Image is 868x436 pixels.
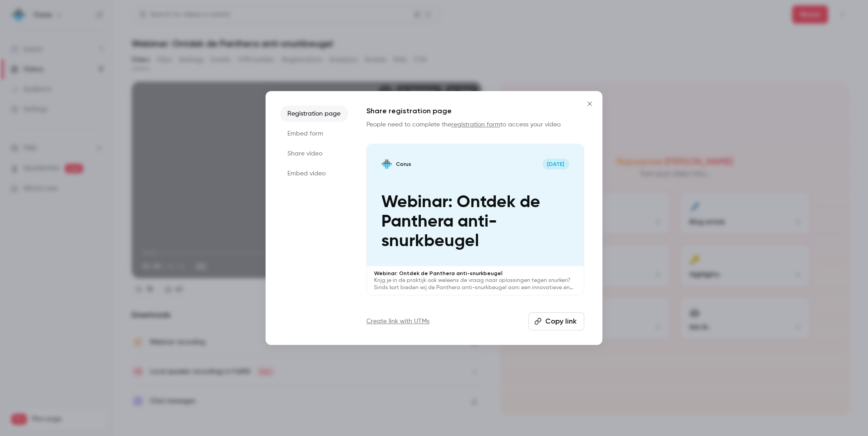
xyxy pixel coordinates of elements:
span: [DATE] [542,159,569,170]
button: Close [581,95,599,113]
a: registration form [451,121,500,128]
h1: Share registration page [366,106,584,116]
li: Embed video [280,165,348,182]
li: Registration page [280,106,348,122]
p: Krijg je in de praktijk ook weleens de vraag naar oplossingen tegen snurken? Sinds kort bieden wi... [374,277,577,291]
a: Webinar: Ontdek de Panthera anti-snurkbeugel Corus[DATE]Webinar: Ontdek de Panthera anti-snurkbeu... [366,144,584,296]
button: Copy link [528,312,584,330]
img: Webinar: Ontdek de Panthera anti-snurkbeugel [381,159,392,170]
p: Webinar: Ontdek de Panthera anti-snurkbeugel [381,193,569,252]
p: People need to complete the to access your video [366,120,584,129]
a: Create link with UTMs [366,317,429,326]
p: Corus [396,160,411,168]
li: Share video [280,145,348,162]
p: Webinar: Ontdek de Panthera anti-snurkbeugel [374,270,577,277]
li: Embed form [280,126,348,142]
